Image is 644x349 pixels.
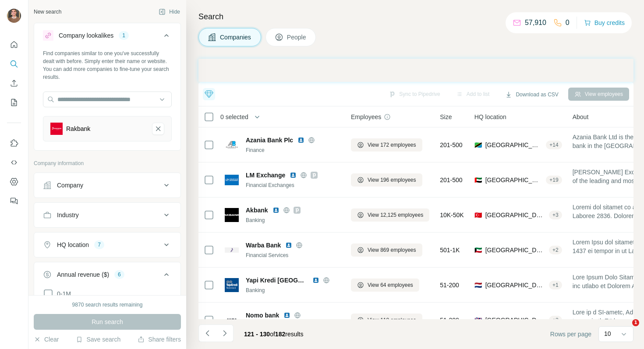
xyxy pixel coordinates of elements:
button: HQ location7 [34,234,180,255]
button: Annual revenue ($)6 [34,264,180,289]
span: [GEOGRAPHIC_DATA], [GEOGRAPHIC_DATA] [485,281,545,289]
button: Company [34,175,180,196]
div: 1 [119,32,129,39]
span: Warba Bank [246,241,281,250]
button: Rakbank-remove-button [152,123,164,135]
span: View 869 employees [368,246,416,254]
button: Search [7,56,21,72]
img: Logo of Azania Bank Plc [225,138,239,152]
span: View 196 employees [368,176,416,184]
span: 🇬🇧 [474,316,482,324]
p: 10 [604,329,611,338]
span: View 110 employees [368,316,416,324]
span: 51-200 [440,281,459,289]
span: Azania Bank Plc [246,136,293,145]
button: View 172 employees [351,138,422,152]
img: Avatar [7,9,21,23]
button: Use Surfe on LinkedIn [7,135,21,151]
img: LinkedIn logo [297,137,304,144]
button: Buy credits [584,17,625,29]
div: + 2 [549,246,562,254]
span: View 64 employees [368,281,413,289]
button: Use Surfe API [7,155,21,170]
img: LinkedIn logo [272,207,280,214]
span: results [244,331,303,338]
img: Logo of Nomo bank [225,313,239,327]
span: 🇹🇷 [474,211,482,219]
span: 🇳🇱 [474,281,482,289]
button: Share filters [138,335,181,344]
span: Size [440,113,452,121]
div: Rakbank [66,124,90,133]
span: 10K-50K [440,211,464,219]
div: HQ location [57,240,89,249]
div: Financial Services [246,251,340,259]
div: Finance [246,146,340,154]
span: Nomo bank [246,311,279,320]
div: Find companies similar to one you've successfully dealt with before. Simply enter their name or w... [43,49,172,81]
span: Employees [351,113,381,121]
div: + 3 [549,316,562,324]
img: Logo of Warba Bank [225,247,239,253]
iframe: Banner [198,59,633,82]
span: [GEOGRAPHIC_DATA], [GEOGRAPHIC_DATA] [485,246,545,254]
span: HQ location [474,113,506,121]
button: Navigate to next page [216,324,234,342]
p: 57,910 [525,18,546,28]
div: + 14 [546,141,562,149]
div: Financial Exchanges [246,181,340,189]
span: 182 [275,331,285,338]
span: 201-500 [440,141,462,149]
div: Company [57,181,83,190]
span: Companies [220,33,252,42]
button: Save search [76,335,120,344]
span: LM Exchange [246,171,285,180]
span: View 172 employees [368,141,416,149]
span: Rows per page [550,330,591,338]
iframe: Intercom live chat [614,319,635,340]
div: New search [34,8,61,16]
img: Rakbank-logo [50,123,63,135]
button: Hide [152,5,186,18]
span: 201-500 [440,176,462,184]
span: [GEOGRAPHIC_DATA], [GEOGRAPHIC_DATA] [485,176,543,184]
button: My lists [7,95,21,110]
div: 6 [114,271,124,278]
span: 🇰🇼 [474,246,482,254]
span: 🇹🇿 [474,141,482,149]
span: 1 [632,319,639,326]
button: Feedback [7,193,21,209]
img: Logo of Akbank [225,208,239,222]
span: Akbank [246,206,268,215]
button: Dashboard [7,174,21,190]
button: Quick start [7,37,21,53]
img: LinkedIn logo [285,242,292,249]
span: View 12,125 employees [368,211,423,219]
div: Banking [246,216,340,224]
div: Banking [246,286,340,294]
span: [GEOGRAPHIC_DATA], [GEOGRAPHIC_DATA] [485,316,545,324]
div: 9870 search results remaining [72,301,143,309]
img: LinkedIn logo [283,312,290,319]
div: Industry [57,211,79,219]
button: View 64 employees [351,278,419,292]
span: About [573,113,589,121]
span: 121 - 130 [244,331,270,338]
span: Yapi Kredi [GEOGRAPHIC_DATA] [246,276,308,285]
button: View 869 employees [351,243,422,257]
div: + 19 [546,176,562,184]
button: Clear [34,335,59,344]
span: [GEOGRAPHIC_DATA], [GEOGRAPHIC_DATA] [485,141,543,149]
div: 7 [94,241,104,249]
button: View 196 employees [351,173,422,187]
span: 501-1K [440,246,460,254]
img: Logo of Yapi Kredi Nederland [225,278,239,292]
p: 0 [566,18,570,28]
div: + 3 [549,211,562,219]
button: Industry [34,204,180,226]
img: Logo of LM Exchange [225,173,239,187]
span: 0-1M [53,289,71,298]
button: Enrich CSV [7,75,21,91]
button: View 110 employees [351,314,422,327]
div: + 1 [549,281,562,289]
